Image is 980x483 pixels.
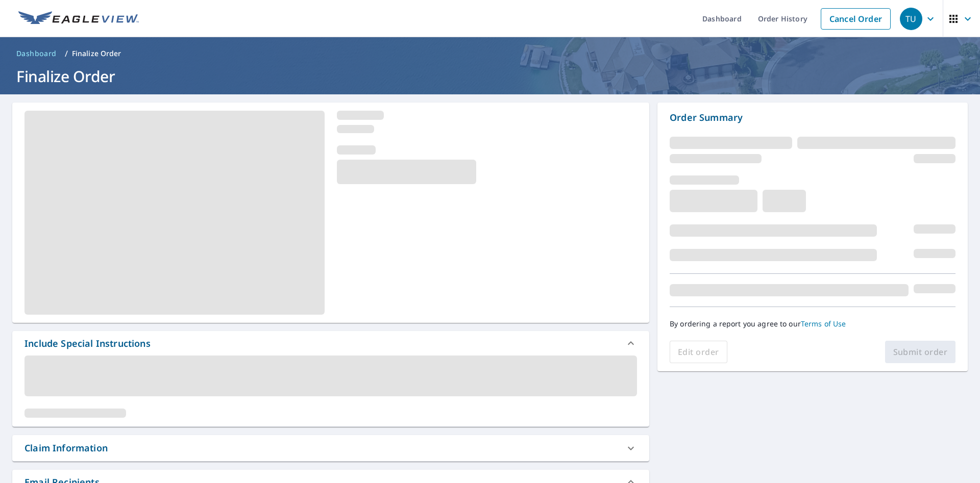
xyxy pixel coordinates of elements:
[65,47,68,60] li: /
[24,337,151,350] div: Include Special Instructions
[670,319,955,328] p: By ordering a report you agree to our
[72,48,121,59] p: Finalize Order
[12,331,649,355] div: Include Special Instructions
[821,8,891,30] a: Cancel Order
[12,66,968,87] h1: Finalize Order
[12,435,649,461] div: Claim Information
[900,8,922,30] div: TU
[12,45,968,62] nav: breadcrumb
[801,319,846,328] a: Terms of Use
[12,45,61,62] a: Dashboard
[16,48,57,59] span: Dashboard
[670,111,955,124] p: Order Summary
[24,441,108,455] div: Claim Information
[18,11,139,27] img: EV Logo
